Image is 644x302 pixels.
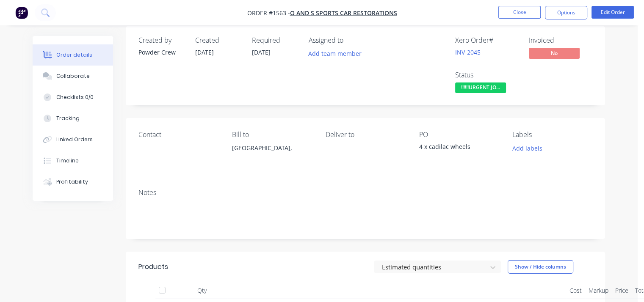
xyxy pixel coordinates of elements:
div: 4 x cadilac wheels [419,142,499,154]
button: Add team member [309,48,366,59]
img: Factory [15,6,28,19]
span: [DATE] [252,48,271,56]
div: Order details [56,51,92,59]
span: !!!!!!URGENT JO... [455,82,506,93]
div: Profitability [56,178,88,186]
span: [DATE] [195,48,214,56]
a: O and S sports car restorations [290,9,397,17]
span: Order #1563 - [247,9,290,17]
div: Price [612,282,632,299]
div: Products [138,262,168,272]
div: PO [419,131,499,139]
div: Linked Orders [56,136,93,143]
div: [GEOGRAPHIC_DATA], [232,142,312,169]
div: Powder Crew [138,48,185,57]
a: INV-2045 [455,48,481,56]
button: Profitability [33,171,113,192]
div: Contact [138,131,218,139]
div: Created [195,36,242,44]
button: Edit Order [591,6,634,19]
button: Add labels [508,142,547,154]
div: Deliver to [326,131,406,139]
button: Order details [33,44,113,66]
button: Tracking [33,108,113,129]
div: [GEOGRAPHIC_DATA], [232,142,312,154]
div: Xero Order # [455,36,519,44]
div: Labels [512,131,592,139]
div: Cost [566,282,585,299]
button: Checklists 0/0 [33,87,113,108]
div: Checklists 0/0 [56,93,94,101]
button: Options [545,6,587,19]
div: Bill to [232,131,312,139]
button: Linked Orders [33,129,113,150]
button: Close [498,6,541,19]
div: Status [455,71,519,79]
div: Created by [138,36,185,44]
button: Timeline [33,150,113,171]
span: No [529,48,580,58]
div: Qty [177,282,227,299]
div: Assigned to [309,36,393,44]
div: Timeline [56,157,79,165]
div: Collaborate [56,72,90,80]
button: !!!!!!URGENT JO... [455,82,506,95]
div: Required [252,36,299,44]
button: Show / Hide columns [508,260,573,274]
div: Notes [138,189,592,197]
div: Tracking [56,115,80,122]
div: Invoiced [529,36,592,44]
button: Add team member [304,48,366,59]
button: Collaborate [33,66,113,87]
div: Markup [585,282,612,299]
